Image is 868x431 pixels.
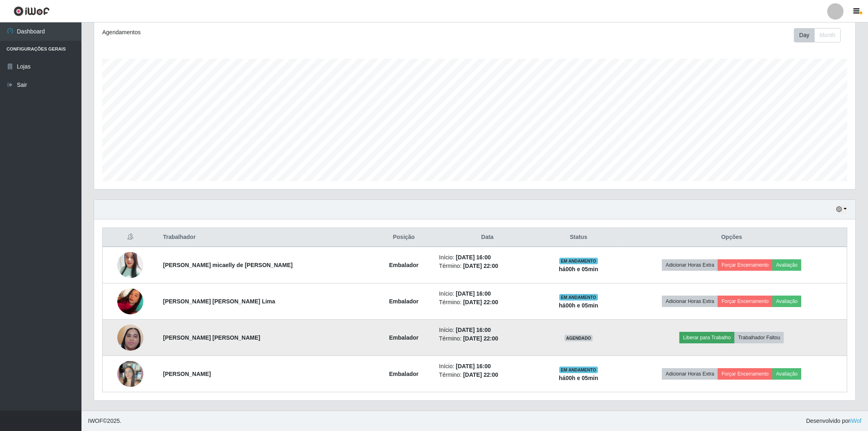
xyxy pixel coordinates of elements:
li: Término: [439,298,536,307]
span: AGENDADO [565,335,593,341]
img: 1733184056200.jpeg [117,284,143,318]
div: Toolbar with button groups [794,28,847,42]
strong: Embalador [389,334,418,341]
button: Avaliação [772,259,801,271]
time: [DATE] 16:00 [456,254,491,261]
th: Status [541,228,616,247]
strong: há 00 h e 05 min [559,266,598,272]
th: Posição [374,228,434,247]
img: 1739383182576.jpeg [117,309,143,367]
th: Opções [616,228,847,247]
span: EM ANDAMENTO [559,367,598,373]
a: iWof [850,418,861,424]
time: [DATE] 16:00 [456,363,491,369]
button: Month [814,28,841,42]
button: Forçar Encerramento [718,259,772,271]
li: Início: [439,362,536,371]
strong: [PERSON_NAME] micaelly de [PERSON_NAME] [163,262,292,268]
button: Adicionar Horas Extra [662,296,718,307]
time: [DATE] 22:00 [463,371,498,378]
th: Trabalhador [158,228,374,247]
button: Avaliação [772,368,801,380]
li: Término: [439,371,536,379]
th: Data [434,228,541,247]
strong: há 00 h e 05 min [559,302,598,309]
button: Day [794,28,815,42]
button: Liberar para Trabalho [679,332,734,343]
span: EM ANDAMENTO [559,258,598,264]
strong: [PERSON_NAME] [PERSON_NAME] [163,334,260,341]
time: [DATE] 22:00 [463,263,498,269]
li: Término: [439,262,536,270]
button: Adicionar Horas Extra [662,259,718,271]
button: Forçar Encerramento [718,368,772,380]
strong: [PERSON_NAME] [163,371,211,377]
li: Início: [439,253,536,262]
li: Início: [439,290,536,298]
button: Trabalhador Faltou [734,332,784,343]
button: Avaliação [772,296,801,307]
div: First group [794,28,841,42]
time: [DATE] 16:00 [456,327,491,333]
li: Início: [439,326,536,334]
div: Agendamentos [102,28,406,37]
span: Desenvolvido por [806,417,861,425]
time: [DATE] 16:00 [456,290,491,297]
span: EM ANDAMENTO [559,294,598,301]
strong: Embalador [389,262,418,268]
button: Forçar Encerramento [718,296,772,307]
img: CoreUI Logo [13,6,50,16]
strong: Embalador [389,371,418,377]
time: [DATE] 22:00 [463,299,498,305]
time: [DATE] 22:00 [463,335,498,342]
button: Adicionar Horas Extra [662,368,718,380]
span: © 2025 . [88,417,121,425]
strong: há 00 h e 05 min [559,375,598,381]
img: 1748729241814.jpeg [117,250,143,281]
strong: [PERSON_NAME] [PERSON_NAME] Lima [163,298,275,305]
img: 1749552138066.jpeg [117,351,143,397]
span: IWOF [88,418,103,424]
strong: Embalador [389,298,418,305]
li: Término: [439,334,536,343]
